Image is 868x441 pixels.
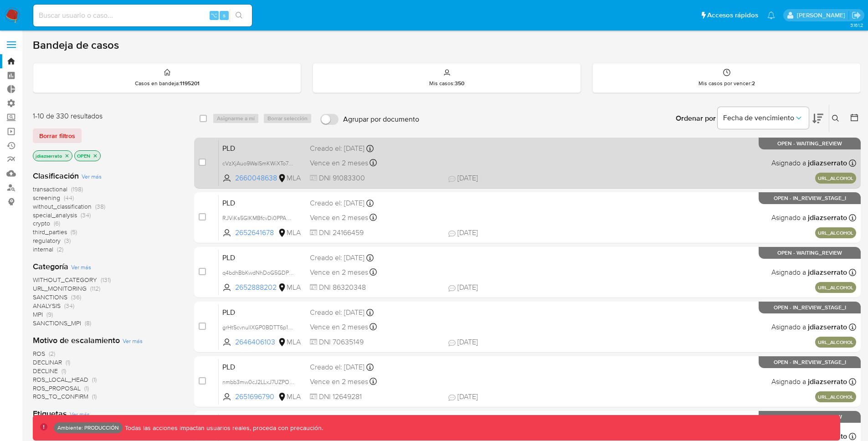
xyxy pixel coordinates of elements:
span: ⌥ [211,11,217,20]
a: Salir [852,10,861,20]
p: jorge.diazserrato@mercadolibre.com.co [797,11,848,20]
input: Buscar usuario o caso... [33,10,252,21]
p: Ambiente: PRODUCCIÓN [57,426,119,430]
a: Notificaciones [767,11,775,19]
button: search-icon [230,9,248,22]
span: s [223,11,226,20]
span: Accesos rápidos [707,10,758,20]
p: Todas las acciones impactan usuarios reales, proceda con precaución. [123,424,323,432]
